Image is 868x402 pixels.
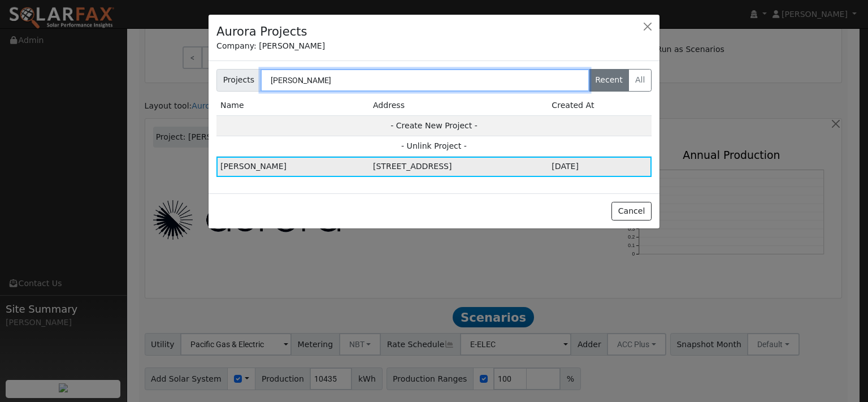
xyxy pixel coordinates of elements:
[216,40,652,52] div: Company: [PERSON_NAME]
[216,69,261,92] span: Projects
[216,157,369,177] td: [PERSON_NAME]
[628,69,652,92] label: All
[548,96,652,116] td: Created At
[216,96,369,116] td: Name
[611,202,652,221] button: Cancel
[216,115,652,136] td: - Create New Project -
[589,69,630,92] label: Recent
[216,23,307,41] h4: Aurora Projects
[216,136,652,157] td: - Unlink Project -
[369,96,548,116] td: Address
[548,157,652,177] td: 5d
[369,157,548,177] td: [STREET_ADDRESS]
